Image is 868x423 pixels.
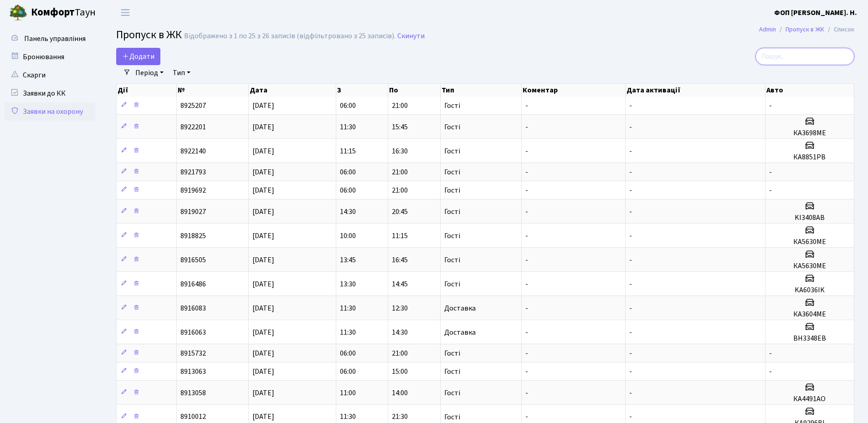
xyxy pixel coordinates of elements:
[5,66,96,84] a: Скарги
[340,279,356,289] span: 13:30
[180,207,206,217] span: 8919027
[5,102,96,121] a: Заявки на охорону
[525,327,528,337] span: -
[252,388,274,398] span: [DATE]
[388,84,440,97] th: По
[769,334,850,343] h5: ВН3348ЕВ
[629,167,632,177] span: -
[252,255,274,265] span: [DATE]
[769,167,772,177] span: -
[177,84,249,97] th: №
[392,122,408,132] span: 15:45
[392,412,408,422] span: 21:30
[392,388,408,398] span: 14:00
[759,25,776,34] a: Admin
[336,84,388,97] th: З
[444,123,460,131] span: Гості
[629,348,632,358] span: -
[180,146,206,156] span: 8922140
[180,327,206,337] span: 8916063
[525,279,528,289] span: -
[392,231,408,241] span: 11:15
[392,303,408,313] span: 12:30
[180,412,206,422] span: 8910012
[769,153,850,162] h5: КА8851РВ
[340,348,356,358] span: 06:00
[525,146,528,156] span: -
[340,367,356,377] span: 06:00
[444,368,460,375] span: Гості
[525,231,528,241] span: -
[769,214,850,222] h5: KI3408AB
[392,101,408,111] span: 21:00
[769,395,850,403] h5: КА4491АО
[31,5,75,20] b: Комфорт
[392,185,408,195] span: 21:00
[340,388,356,398] span: 11:00
[340,146,356,156] span: 11:15
[444,350,460,357] span: Гості
[180,348,206,358] span: 8915732
[392,167,408,177] span: 21:00
[252,167,274,177] span: [DATE]
[769,367,772,377] span: -
[444,232,460,240] span: Гості
[252,231,274,241] span: [DATE]
[525,412,528,422] span: -
[392,327,408,337] span: 14:30
[444,187,460,194] span: Гості
[629,207,632,217] span: -
[629,388,632,398] span: -
[525,122,528,132] span: -
[444,148,460,155] span: Гості
[180,279,206,289] span: 8916486
[444,102,460,109] span: Гості
[392,146,408,156] span: 16:30
[252,303,274,313] span: [DATE]
[769,348,772,358] span: -
[180,367,206,377] span: 8913063
[180,303,206,313] span: 8916083
[392,207,408,217] span: 20:45
[522,84,626,97] th: Коментар
[9,4,27,22] img: logo.png
[392,279,408,289] span: 14:45
[340,207,356,217] span: 14:30
[116,48,160,65] a: Додати
[629,146,632,156] span: -
[444,413,460,421] span: Гості
[444,389,460,397] span: Гості
[180,231,206,241] span: 8918825
[629,255,632,265] span: -
[755,48,854,65] input: Пошук...
[444,168,460,176] span: Гості
[769,238,850,246] h5: КА5630МЕ
[629,412,632,422] span: -
[180,101,206,111] span: 8925207
[629,231,632,241] span: -
[132,65,167,81] a: Період
[252,279,274,289] span: [DATE]
[444,305,476,312] span: Доставка
[525,207,528,217] span: -
[525,185,528,195] span: -
[392,367,408,377] span: 15:00
[525,101,528,111] span: -
[252,185,274,195] span: [DATE]
[769,310,850,319] h5: КА3604МЕ
[444,329,476,336] span: Доставка
[5,30,96,48] a: Панель управління
[525,167,528,177] span: -
[252,146,274,156] span: [DATE]
[5,84,96,102] a: Заявки до КК
[397,32,425,41] a: Скинути
[769,129,850,138] h5: КА3698МЕ
[786,25,824,34] a: Пропуск в ЖК
[252,122,274,132] span: [DATE]
[169,65,194,81] a: Тип
[252,101,274,111] span: [DATE]
[444,280,460,288] span: Гості
[629,101,632,111] span: -
[340,231,356,241] span: 10:00
[769,101,772,111] span: -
